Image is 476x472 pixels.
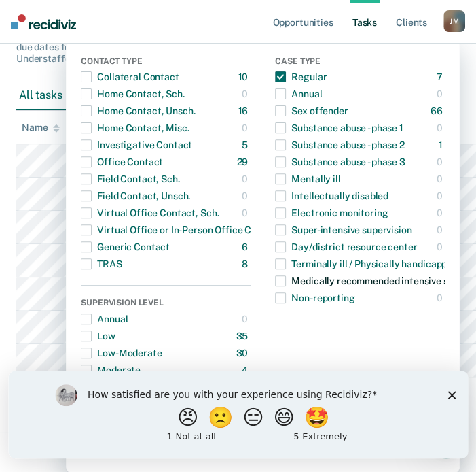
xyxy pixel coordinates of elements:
button: JM [443,10,465,32]
div: Substance abuse - phase 1 [275,117,403,139]
div: 8 [242,253,251,275]
div: 0 [436,83,445,105]
div: All tasks7 [16,81,93,111]
div: 66 [430,100,445,122]
div: 0 [436,117,445,139]
div: Office Contact [81,151,163,173]
div: Home Contact, Sch. [81,83,184,105]
div: 10 [238,66,251,88]
div: 0 [242,83,251,105]
span: The clients listed below have upcoming requirements due this month that have not yet been complet... [16,7,314,64]
div: 0 [242,185,251,207]
div: 35 [236,325,251,347]
div: Field Contact, Sch. [81,168,179,190]
div: Annual [81,308,128,330]
img: Recidiviz [11,14,76,29]
div: 6 [242,236,251,258]
div: Annual [275,83,322,105]
div: J M [443,10,465,32]
div: Collateral Contact [81,66,179,88]
div: Mentally ill [275,168,340,190]
div: Terminally ill / Physically handicapped [275,253,458,275]
div: Virtual Office or In-Person Office Contact [81,219,280,241]
div: Sex offender [275,100,348,122]
div: Home Contact, Unsch. [81,100,195,122]
div: 0 [436,151,445,173]
div: Day/district resource center [275,236,417,258]
div: Supervision Level [81,298,251,310]
div: 0 [436,287,445,309]
div: Case Type [275,56,445,69]
div: Contact Type [81,56,251,69]
div: 0 [242,168,251,190]
div: Field Contact, Unsch. [81,185,190,207]
div: Investigative Contact [81,134,192,156]
div: 0 [436,202,445,224]
div: 30 [236,342,251,364]
div: Virtual Office Contact, Sch. [81,202,219,224]
div: Non-reporting [275,287,354,309]
div: Intellectually disabled [275,185,388,207]
div: Name [22,122,60,133]
div: 0 [436,168,445,190]
div: Super-intensive supervision [275,219,411,241]
div: 0 [242,202,251,224]
div: Electronic monitoring [275,202,388,224]
div: TRAS [81,253,122,275]
div: Home Contact, Misc. [81,117,189,139]
iframe: Survey by Kim from Recidiviz [8,371,468,458]
div: 5 [242,134,251,156]
div: 0 [436,236,445,258]
div: 7 [436,66,445,88]
div: Low [81,325,115,347]
div: 0 [242,308,251,330]
div: Substance abuse - phase 2 [275,134,405,156]
div: Regular [275,66,327,88]
div: 0 [436,219,445,241]
div: Low-Moderate [81,342,162,364]
div: Generic Contact [81,236,170,258]
div: 29 [236,151,251,173]
div: Substance abuse - phase 3 [275,151,405,173]
div: 16 [238,100,251,122]
div: 0 [436,185,445,207]
div: 0 [242,117,251,139]
div: 1 [438,134,445,156]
